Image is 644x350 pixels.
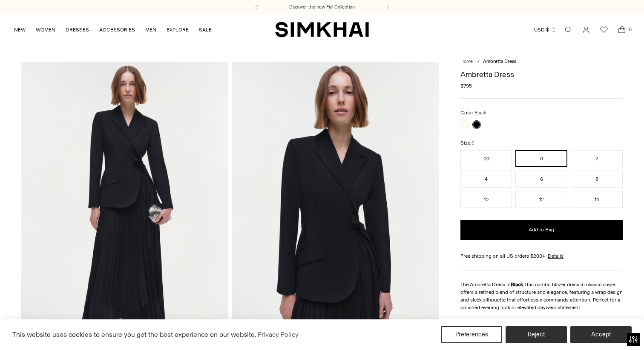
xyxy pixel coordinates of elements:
[12,330,256,339] span: This website uses cookies to ensure you get the best experience on our website.
[167,20,189,39] a: EXPLORE
[460,71,623,78] h1: Ambretta Dress
[626,26,634,33] span: 0
[145,20,156,39] a: MEN
[36,20,55,39] a: WOMEN
[483,59,516,64] span: Ambretta Dress
[571,191,623,208] button: 14
[66,20,89,39] a: DRESSES
[534,20,557,39] button: USD $
[515,171,567,188] button: 6
[471,140,474,146] span: 0
[289,4,355,11] a: Discover the new Fall Collection
[460,82,472,90] span: $795
[460,220,623,240] button: Add to Bag
[460,139,474,147] label: Size:
[578,21,595,38] a: Go to the account page
[506,326,567,343] button: Reject
[460,59,473,64] a: Home
[601,310,635,341] iframe: Gorgias live chat messenger
[256,328,300,341] a: Privacy Policy (opens in a new tab)
[460,58,623,65] nav: breadcrumbs
[14,20,26,39] a: NEW
[515,191,567,208] button: 12
[441,326,502,343] button: Preferences
[460,252,623,260] div: Free shipping on all US orders $200+
[460,150,512,167] button: 00
[570,326,632,343] button: Accept
[511,282,524,287] strong: Black.
[275,21,369,38] a: SIMKHAI
[529,226,554,233] span: Add to Bag
[571,171,623,188] button: 8
[477,58,480,65] div: /
[474,110,486,116] span: Black
[199,20,212,39] a: SALE
[460,191,512,208] button: 10
[460,171,512,188] button: 4
[595,21,612,38] a: Wishlist
[99,20,135,39] a: ACCESSORIES
[460,109,486,117] label: Color:
[571,150,623,167] button: 2
[548,252,563,260] a: Details
[460,281,623,311] p: The Ambretta Dress in This combo blazer dress in classic crepe offers a refined blend of structur...
[560,21,577,38] a: Open search modal
[515,150,567,167] button: 0
[613,21,630,38] a: Open cart modal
